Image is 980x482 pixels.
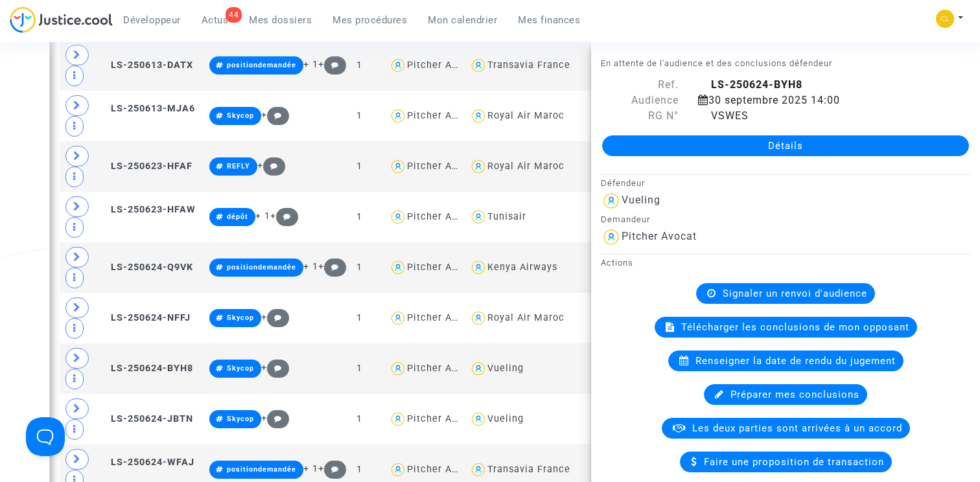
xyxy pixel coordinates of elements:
[591,93,688,108] div: Audience
[704,456,884,468] span: Faire une proposition de transaction
[622,230,697,242] div: Pitcher Avocat
[261,413,289,424] span: +
[487,312,565,323] div: Royal Air Maroc
[711,78,802,91] b: LS-250624-BYH8
[389,410,408,429] img: icon-user.svg
[249,14,312,26] span: Mes dossiers
[428,14,497,26] span: Mon calendrier
[507,10,590,30] a: Mes finances
[469,410,488,429] img: icon-user.svg
[389,309,408,328] img: icon-user.svg
[681,321,909,333] span: Télécharger les conclusions de mon opposant
[227,162,250,170] span: REFLY
[261,109,289,120] span: +
[487,211,526,222] div: Tunisair
[303,59,318,70] span: + 1
[487,464,570,475] div: Transavia France
[601,214,650,224] small: Demandeur
[622,194,660,206] div: Vueling
[303,261,318,272] span: + 1
[389,208,408,227] img: icon-user.svg
[601,190,622,211] img: icon-user.svg
[227,364,254,373] span: Skycop
[255,211,270,222] span: + 1
[99,363,193,374] span: LS-250624-BYH8
[698,109,749,122] span: VSWES
[469,56,488,75] img: icon-user.svg
[99,262,193,273] span: LS-250624-Q9VK
[191,10,239,30] a: 44Actus
[26,417,65,456] iframe: Help Scout Beacon - Open
[695,355,896,367] span: Renseigner la date de rendu du jugement
[602,135,969,156] a: Détails
[99,60,193,71] span: LS-250613-DATX
[239,10,322,30] a: Mes dossiers
[692,422,902,434] span: Les deux parties sont arrivées à un accord
[487,110,565,121] div: Royal Air Maroc
[469,461,488,479] img: icon-user.svg
[407,413,478,424] div: Pitcher Avocat
[227,314,254,322] span: Skycop
[113,10,191,30] a: Développeur
[334,394,384,444] td: 1
[469,107,488,126] img: icon-user.svg
[389,157,408,176] img: icon-user.svg
[487,161,565,172] div: Royal Air Maroc
[226,7,242,23] div: 44
[730,389,859,400] span: Préparer mes conclusions
[591,108,688,124] div: RG N°
[389,107,408,126] img: icon-user.svg
[227,415,254,423] span: Skycop
[318,261,346,272] span: +
[487,363,524,374] div: Vueling
[389,461,408,479] img: icon-user.svg
[601,58,832,68] small: En attente de l'audience et des conclusions défendeur
[334,293,384,343] td: 1
[334,343,384,394] td: 1
[601,227,622,247] img: icon-user.svg
[261,362,289,373] span: +
[99,204,196,215] span: LS-250623-HFAW
[591,77,688,93] div: Ref.
[318,59,346,70] span: +
[227,465,296,474] span: positiondemandée
[487,262,557,273] div: Kenya Airways
[389,258,408,277] img: icon-user.svg
[257,160,285,171] span: +
[318,463,346,474] span: +
[407,60,478,71] div: Pitcher Avocat
[407,211,478,222] div: Pitcher Avocat
[227,111,254,120] span: Skycop
[407,363,478,374] div: Pitcher Avocat
[407,312,478,323] div: Pitcher Avocat
[469,258,488,277] img: icon-user.svg
[487,60,570,71] div: Transavia France
[270,211,298,222] span: +
[601,178,645,188] small: Défendeur
[99,457,194,468] span: LS-250624-WFAJ
[601,258,633,268] small: Actions
[469,360,488,378] img: icon-user.svg
[417,10,507,30] a: Mon calendrier
[407,161,478,172] div: Pitcher Avocat
[389,360,408,378] img: icon-user.svg
[227,61,296,69] span: positiondemandée
[407,110,478,121] div: Pitcher Avocat
[227,212,248,221] span: dépôt
[261,312,289,323] span: +
[123,14,181,26] span: Développeur
[99,312,191,323] span: LS-250624-NFFJ
[518,14,580,26] span: Mes finances
[99,161,192,172] span: LS-250623-HFAF
[10,6,113,33] img: jc-logo.svg
[469,157,488,176] img: icon-user.svg
[99,413,193,424] span: LS-250624-JBTN
[407,464,478,475] div: Pitcher Avocat
[688,93,948,108] div: 30 septembre 2025 14:00
[334,141,384,192] td: 1
[936,10,954,28] img: f0b917ab549025eb3af43f3c4438ad5d
[322,10,417,30] a: Mes procédures
[334,91,384,141] td: 1
[487,413,524,424] div: Vueling
[723,288,867,299] span: Signaler un renvoi d'audience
